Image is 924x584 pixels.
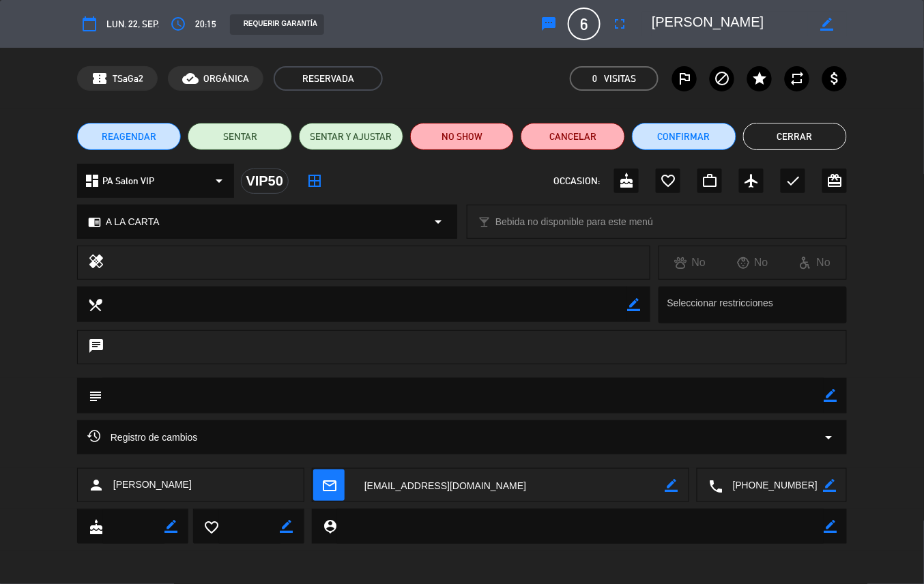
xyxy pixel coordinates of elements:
button: NO SHOW [410,123,515,150]
button: SENTAR [188,123,292,150]
button: Cancelar [521,123,625,150]
button: fullscreen [607,12,632,36]
i: border_color [823,479,836,492]
i: fullscreen [611,16,628,32]
i: work_outline [702,173,718,189]
div: No [659,254,721,272]
i: repeat [789,70,805,87]
i: border_color [280,520,293,533]
span: 20:15 [195,16,216,31]
i: cloud_done [182,70,199,87]
i: favorite_border [660,173,676,189]
div: No [784,254,846,272]
div: No [721,254,783,272]
i: person_pin [322,519,337,534]
i: arrow_drop_down [430,214,446,230]
span: 6 [568,8,601,40]
span: [PERSON_NAME] [113,477,192,493]
div: VIP50 [241,169,289,194]
i: favorite_border [204,519,219,534]
i: healing [88,253,104,272]
span: Bebida no disponible para este menú [495,214,653,230]
i: cake [618,173,635,189]
i: arrow_drop_down [820,429,837,446]
i: mail_outline [321,478,336,493]
i: person [88,477,104,493]
i: border_color [665,479,678,492]
i: access_time [170,16,186,32]
span: TSaGa2 [113,71,143,87]
span: PA Salon VIP [102,173,154,189]
i: border_color [821,18,834,31]
i: border_color [164,520,177,533]
span: RESERVADA [274,66,383,91]
i: chat [88,338,104,357]
span: confirmation_number [91,70,108,87]
i: local_dining [87,297,102,312]
button: REAGENDAR [77,123,182,150]
button: access_time [166,12,190,36]
i: subject [87,388,102,403]
i: outlined_flag [676,70,693,87]
button: Cerrar [743,123,848,150]
button: SENTAR Y AJUSTAR [299,123,403,150]
i: airplanemode_active [743,173,760,189]
i: arrow_drop_down [211,173,227,189]
i: calendar_today [81,16,98,32]
button: sms [536,12,561,36]
span: REAGENDAR [102,130,156,144]
span: lun. 22, sep. [106,16,159,31]
i: border_color [627,298,640,311]
i: cake [88,519,103,534]
i: attach_money [826,70,843,87]
em: Visitas [604,71,636,87]
button: Confirmar [632,123,736,150]
i: card_giftcard [826,173,843,189]
span: ORGÁNICA [203,71,249,87]
i: border_color [824,389,837,402]
span: OCCASION: [553,173,600,189]
i: block [714,70,730,87]
i: sms [540,16,557,32]
span: 0 [592,71,597,87]
i: local_phone [708,478,723,493]
i: border_color [824,520,837,533]
i: border_all [306,173,323,189]
i: check [785,173,801,189]
span: Registro de cambios [87,429,198,446]
span: A LA CARTA [106,214,160,230]
button: calendar_today [77,12,102,36]
i: chrome_reader_mode [88,216,101,229]
div: REQUERIR GARANTÍA [230,14,324,35]
i: star [751,70,768,87]
i: dashboard [84,173,100,189]
i: local_bar [478,216,491,229]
